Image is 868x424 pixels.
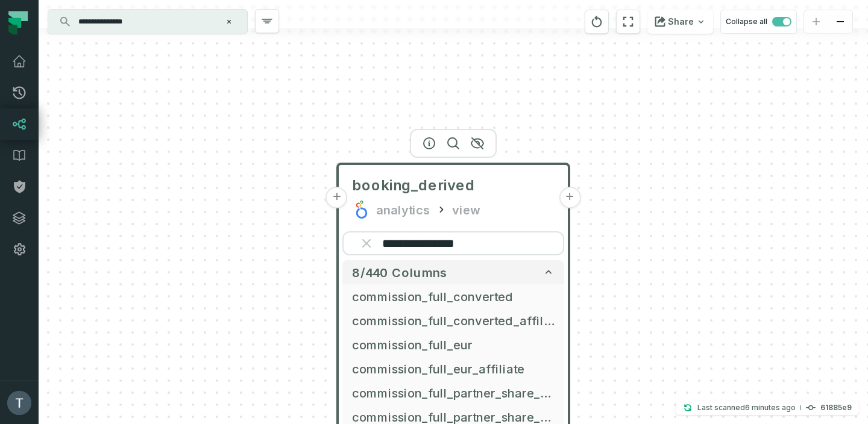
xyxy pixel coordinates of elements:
p: Last scanned [697,402,796,414]
span: commission_full_partner_share_affiliate [352,384,555,402]
span: booking_derived [352,176,475,195]
button: commission_full_converted [342,284,564,308]
div: view [452,200,480,219]
span: commission_full_eur_affiliate [352,360,555,378]
button: zoom out [828,10,852,34]
button: Collapse all [720,10,797,34]
span: commission_full_eur [352,335,555,354]
button: commission_full_eur_affiliate [342,357,564,381]
div: analytics [376,200,430,219]
button: Clear [357,234,376,253]
h4: 61885e9 [820,404,852,411]
button: Clear search query [223,16,235,28]
relative-time: Aug 14, 2025, 1:20 PM GMT+2 [745,403,796,412]
button: commission_full_partner_share_affiliate [342,381,564,405]
button: + [326,187,348,208]
button: commission_full_converted_affiliate [342,308,564,332]
span: commission_full_converted_affiliate [352,311,555,329]
button: Share [647,10,713,34]
button: + [559,187,580,208]
span: commission_full_converted [352,287,555,305]
span: 8/440 columns [352,265,447,279]
button: Last scanned[DATE] 13:20:5561885e9 [676,401,859,415]
img: avatar of Taher Hekmatfar [7,391,31,415]
button: commission_full_eur [342,332,564,357]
